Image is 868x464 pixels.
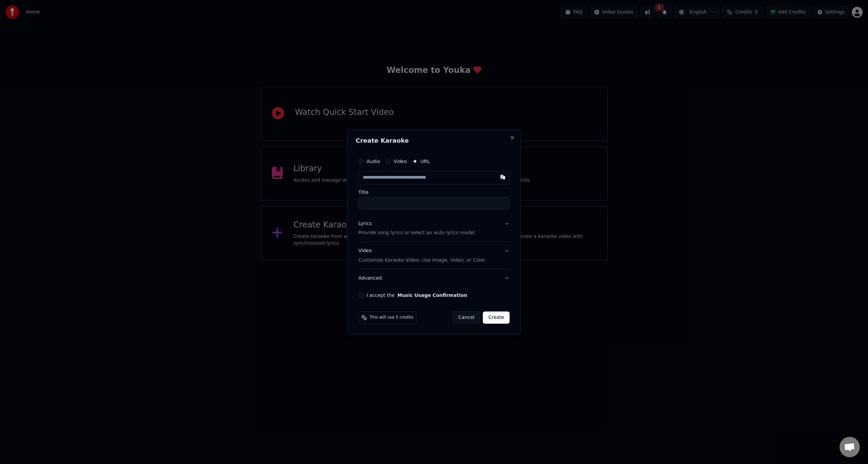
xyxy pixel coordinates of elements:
[420,159,430,164] label: URL
[358,242,510,269] button: VideoCustomize Karaoke Video: Use Image, Video, or Color
[453,311,480,324] button: Cancel
[370,315,413,320] span: This will use 5 credits
[358,248,485,264] div: Video
[483,311,510,324] button: Create
[358,269,510,287] button: Advanced
[358,190,510,195] label: Title
[367,159,380,164] label: Audio
[358,215,510,242] button: LyricsProvide song lyrics or select an auto lyrics model
[358,257,485,264] p: Customize Karaoke Video: Use Image, Video, or Color
[367,293,467,298] label: I accept the
[394,159,407,164] label: Video
[397,293,467,298] button: I accept the
[358,230,475,237] p: Provide song lyrics or select an auto lyrics model
[356,138,512,144] h2: Create Karaoke
[358,220,372,227] div: Lyrics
